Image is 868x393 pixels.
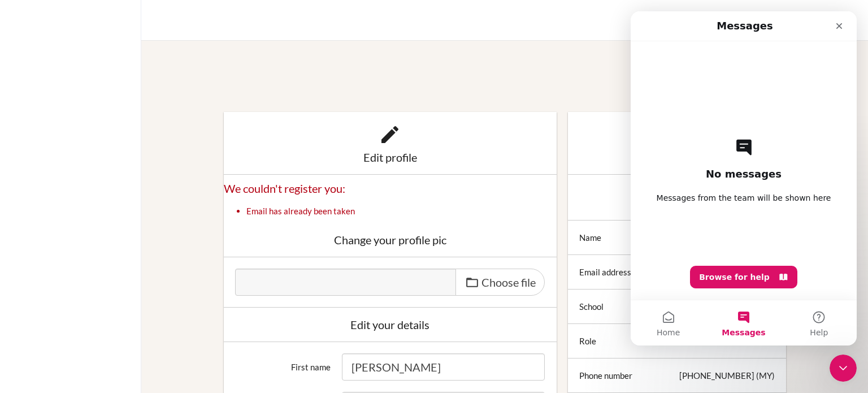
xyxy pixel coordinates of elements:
[235,152,545,163] div: Edit profile
[679,370,775,381] div: [PHONE_NUMBER] (MY)
[579,335,596,347] div: Role
[579,232,601,243] div: Name
[235,234,545,245] div: Change your profile pic
[579,152,775,163] div: Your Profile
[246,205,557,217] li: Email has already been taken
[631,11,857,346] iframe: Intercom live chat
[830,355,857,382] iframe: Intercom live chat
[579,301,604,312] div: School
[224,181,557,196] h2: We couldn't register you:
[229,353,337,373] label: First name
[481,275,536,289] span: Choose file
[767,10,854,31] button: [PERSON_NAME]
[579,370,632,381] div: Phone number
[235,319,545,330] div: Edit your details
[579,266,631,278] div: Email address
